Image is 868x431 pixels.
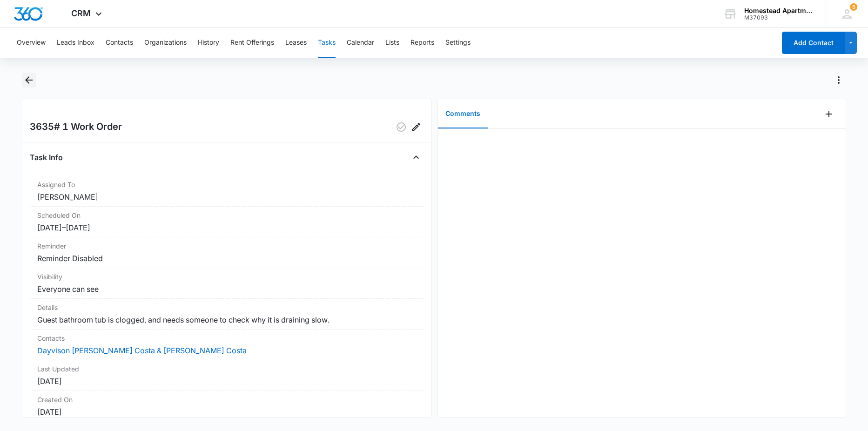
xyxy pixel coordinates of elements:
[285,28,307,58] button: Leases
[821,107,836,121] button: Add Comment
[198,28,219,58] button: History
[347,28,374,58] button: Calendar
[37,314,416,325] dd: Guest bathroom tub is clogged, and needs someone to check why it is draining slow.
[17,28,46,58] button: Overview
[106,28,133,58] button: Contacts
[37,222,416,233] dd: [DATE] – [DATE]
[850,3,857,11] div: notifications count
[37,376,416,387] dd: [DATE]
[782,32,845,54] button: Add Contact
[30,360,424,391] div: Last Updated[DATE]
[37,303,416,312] dt: Details
[445,28,471,58] button: Settings
[30,120,122,135] h2: 3635# 1 Work Order
[37,283,416,295] dd: Everyone can see
[30,391,424,422] div: Created On[DATE]
[850,3,857,11] span: 5
[385,28,399,58] button: Lists
[318,28,336,58] button: Tasks
[71,8,91,18] span: CRM
[30,237,424,268] div: ReminderReminder Disabled
[37,241,416,251] dt: Reminder
[37,333,416,343] dt: Contacts
[37,191,416,202] dd: [PERSON_NAME]
[30,152,63,163] h4: Task Info
[831,73,846,88] button: Actions
[30,299,424,330] div: DetailsGuest bathroom tub is clogged, and needs someone to check why it is draining slow.
[144,28,187,58] button: Organizations
[744,14,812,21] div: account id
[230,28,274,58] button: Rent Offerings
[409,150,424,165] button: Close
[22,73,36,88] button: Back
[37,406,416,418] dd: [DATE]
[57,28,94,58] button: Leads Inbox
[409,120,424,135] button: Edit
[30,330,424,360] div: ContactsDayvison [PERSON_NAME] Costa & [PERSON_NAME] Costa
[37,180,416,189] dt: Assigned To
[37,210,416,220] dt: Scheduled On
[37,346,247,355] a: Dayvison [PERSON_NAME] Costa & [PERSON_NAME] Costa
[438,100,488,128] button: Comments
[30,207,424,237] div: Scheduled On[DATE]–[DATE]
[30,176,424,207] div: Assigned To[PERSON_NAME]
[410,28,434,58] button: Reports
[30,268,424,299] div: VisibilityEveryone can see
[37,395,416,404] dt: Created On
[37,272,416,282] dt: Visibility
[37,364,416,374] dt: Last Updated
[37,253,416,264] dd: Reminder Disabled
[744,7,812,14] div: account name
